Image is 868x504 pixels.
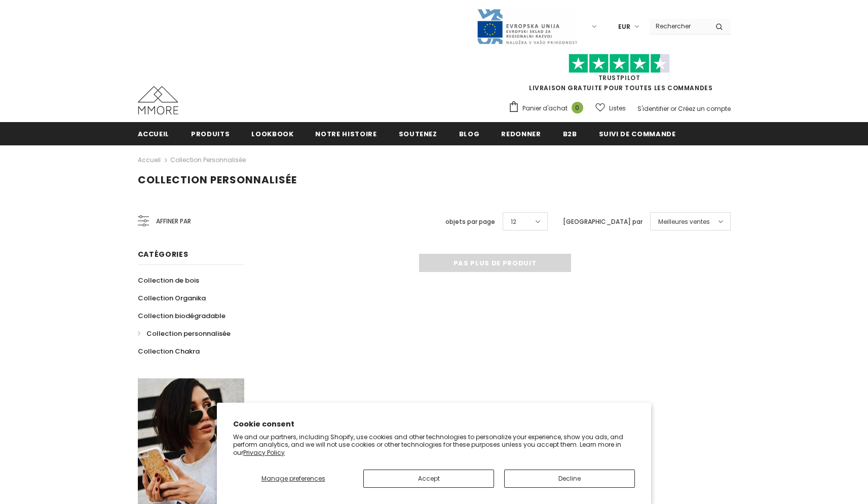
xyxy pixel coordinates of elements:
a: Collection Chakra [138,342,200,360]
span: Collection Chakra [138,346,200,356]
a: Collection personnalisée [170,156,246,164]
span: Collection personnalisée [146,329,231,338]
span: Listes [609,103,626,113]
span: B2B [563,129,577,139]
a: Produits [191,122,230,145]
button: Decline [504,470,635,488]
a: Suivi de commande [599,122,676,145]
a: Créez un compte [678,104,731,113]
span: Collection Organika [138,293,206,303]
a: Panier d'achat 0 [508,101,588,116]
a: Collection de bois [138,272,199,289]
label: [GEOGRAPHIC_DATA] par [563,217,643,227]
a: Listes [595,99,626,117]
img: Faites confiance aux étoiles pilotes [569,54,670,73]
span: Blog [459,129,480,139]
span: Manage preferences [261,474,325,483]
a: Privacy Policy [243,448,285,457]
a: Blog [459,122,480,145]
a: soutenez [399,122,437,145]
span: Affiner par [156,216,191,227]
span: 12 [511,217,516,227]
h2: Cookie consent [233,419,635,430]
span: soutenez [399,129,437,139]
span: Suivi de commande [599,129,676,139]
span: EUR [618,22,630,32]
span: Catégories [138,249,188,259]
a: Collection biodégradable [138,307,225,325]
button: Accept [363,470,494,488]
a: S'identifier [637,104,669,113]
span: 0 [572,102,583,113]
a: Accueil [138,154,161,166]
a: Accueil [138,122,170,145]
span: Redonner [501,129,541,139]
a: Collection Organika [138,289,206,307]
button: Manage preferences [233,470,353,488]
a: TrustPilot [598,73,640,82]
span: Meilleures ventes [658,217,710,227]
a: Notre histoire [315,122,376,145]
label: objets par page [445,217,495,227]
span: Notre histoire [315,129,376,139]
a: B2B [563,122,577,145]
img: Javni Razpis [476,8,578,45]
p: We and our partners, including Shopify, use cookies and other technologies to personalize your ex... [233,433,635,457]
input: Search Site [650,19,708,33]
span: Panier d'achat [522,103,568,113]
span: Collection biodégradable [138,311,225,321]
a: Lookbook [251,122,293,145]
a: Redonner [501,122,541,145]
a: Collection personnalisée [138,325,231,342]
a: Javni Razpis [476,22,578,30]
span: Collection de bois [138,276,199,285]
span: LIVRAISON GRATUITE POUR TOUTES LES COMMANDES [508,58,731,92]
span: Lookbook [251,129,293,139]
span: or [670,104,676,113]
img: Cas MMORE [138,86,178,114]
span: Produits [191,129,230,139]
span: Accueil [138,129,170,139]
span: Collection personnalisée [138,173,297,187]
